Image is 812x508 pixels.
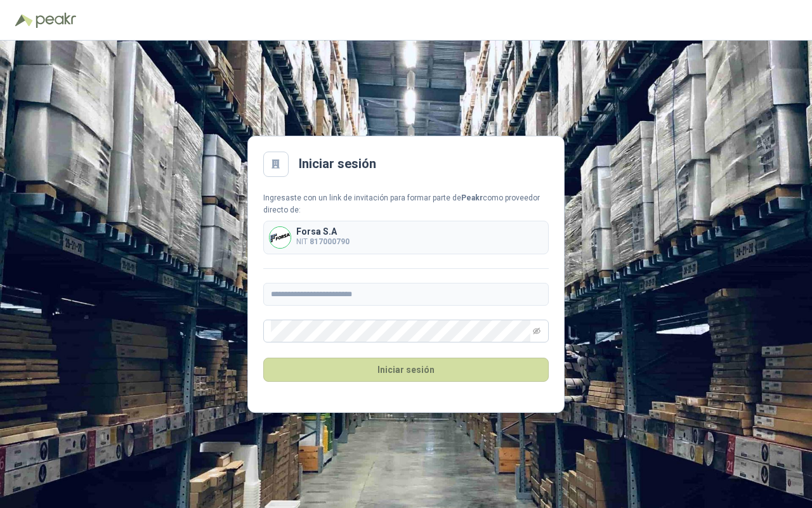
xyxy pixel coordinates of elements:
[533,327,540,335] span: eye-invisible
[263,358,549,382] button: Iniciar sesión
[299,154,376,174] h2: Iniciar sesión
[310,237,350,246] b: 817000790
[15,14,33,27] img: Logo
[36,13,76,28] img: Peakr
[270,227,291,248] img: Company Logo
[263,192,549,216] div: Ingresaste con un link de invitación para formar parte de como proveedor directo de:
[296,227,350,236] p: Forsa S.A
[461,193,483,202] b: Peakr
[296,236,350,248] p: NIT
